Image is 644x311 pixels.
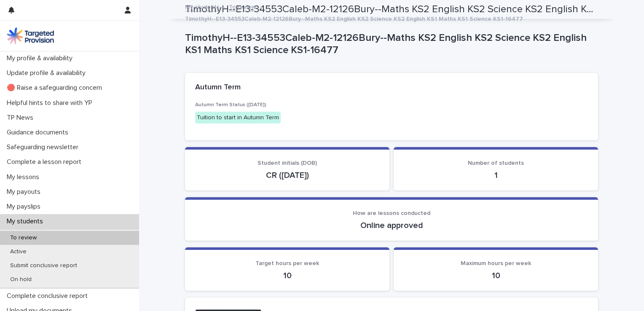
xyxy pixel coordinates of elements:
[3,129,75,137] p: Guidance documents
[404,170,588,180] p: 1
[255,260,319,266] span: Target hours per week
[195,220,588,231] p: Online approved
[185,13,523,23] p: TimothyH--E13-34553Caleb-M2-12126Bury--Maths KS2 English KS2 Science KS2 English KS1 Maths KS1 Sc...
[3,143,85,151] p: Safeguarding newsletter
[3,173,46,181] p: My lessons
[3,262,84,269] p: Submit conclusive report
[195,102,266,107] span: Autumn Term Status ([DATE])
[3,248,33,255] p: Active
[3,54,79,62] p: My profile & availability
[3,203,47,211] p: My payslips
[195,271,379,281] p: 10
[3,234,43,241] p: To review
[229,2,256,11] a: To review
[185,32,595,56] p: TimothyH--E13-34553Caleb-M2-12126Bury--Maths KS2 English KS2 Science KS2 English KS1 Maths KS1 Sc...
[353,210,430,216] span: How are lessons conducted
[468,160,524,166] span: Number of students
[195,170,379,180] p: CR ([DATE])
[461,260,531,266] span: Maximum hours per week
[258,160,317,166] span: Student initials (DOB)
[3,276,38,283] p: On hold
[3,69,92,77] p: Update profile & availability
[3,99,99,107] p: Helpful hints to share with YP
[3,188,47,196] p: My payouts
[404,271,588,281] p: 10
[3,158,88,166] p: Complete a lesson report
[3,217,50,225] p: My students
[3,84,109,92] p: 🔴 Raise a safeguarding concern
[195,83,241,92] h2: Autumn Term
[195,112,281,124] div: Tuition to start in Autumn Term
[7,27,54,44] img: M5nRWzHhSzIhMunXDL62
[3,114,40,122] p: TP News
[3,292,94,300] p: Complete conclusive report
[185,2,220,11] a: My students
